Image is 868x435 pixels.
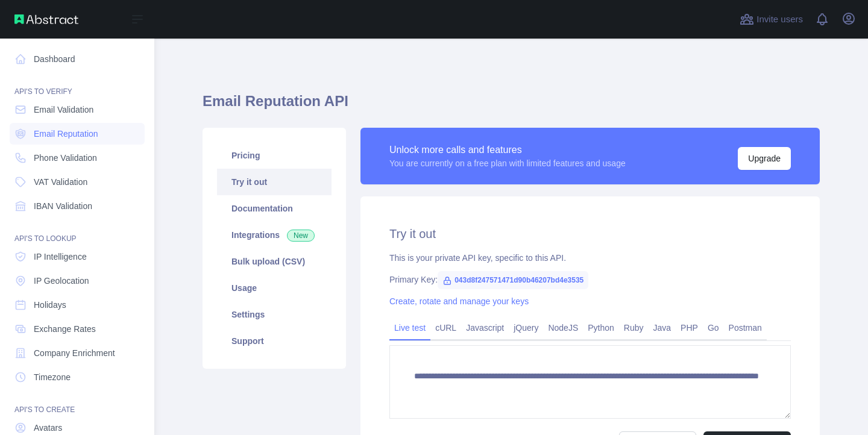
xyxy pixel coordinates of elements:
span: Holidays [34,299,66,311]
div: This is your private API key, specific to this API. [389,252,791,264]
span: IP Intelligence [34,251,87,263]
a: Pricing [217,142,332,169]
span: Email Validation [34,104,93,116]
span: Avatars [34,422,62,434]
a: Try it out [217,169,332,195]
span: IP Geolocation [34,275,89,287]
a: Timezone [10,366,145,388]
div: You are currently on a free plan with limited features and usage [389,157,626,169]
img: Abstract API [14,14,78,24]
a: Go [703,318,724,337]
span: Invite users [756,13,803,27]
h1: Email Reputation API [203,92,820,120]
a: Dashboard [10,48,145,70]
a: Integrations New [217,222,332,248]
button: Invite users [737,10,805,29]
div: Unlock more calls and features [389,143,626,157]
a: Javascript [461,318,509,337]
a: NodeJS [543,318,583,337]
a: Exchange Rates [10,318,145,340]
a: Holidays [10,294,145,316]
a: cURL [430,318,461,337]
a: Usage [217,275,332,301]
a: Settings [217,301,332,328]
a: IP Intelligence [10,246,145,268]
span: VAT Validation [34,176,87,188]
a: PHP [676,318,703,337]
span: Timezone [34,371,71,383]
a: IP Geolocation [10,270,145,292]
a: Postman [724,318,767,337]
h2: Try it out [389,225,791,242]
span: 043d8f247571471d90b46207bd4e3535 [438,271,588,289]
span: Phone Validation [34,152,97,164]
button: Upgrade [738,147,791,170]
a: Email Reputation [10,123,145,145]
a: Email Validation [10,99,145,120]
span: New [287,230,315,242]
a: Ruby [619,318,649,337]
a: Phone Validation [10,147,145,169]
span: IBAN Validation [34,200,92,212]
a: Documentation [217,195,332,222]
a: Java [649,318,676,337]
div: API'S TO VERIFY [10,72,145,96]
span: Company Enrichment [34,347,115,359]
span: Exchange Rates [34,323,96,335]
a: Bulk upload (CSV) [217,248,332,275]
a: VAT Validation [10,171,145,193]
a: Python [583,318,619,337]
div: API'S TO CREATE [10,390,145,415]
a: Live test [389,318,430,337]
a: jQuery [509,318,543,337]
a: Company Enrichment [10,342,145,364]
a: Support [217,328,332,354]
a: Create, rotate and manage your keys [389,296,529,306]
a: IBAN Validation [10,195,145,217]
span: Email Reputation [34,128,98,140]
div: API'S TO LOOKUP [10,219,145,243]
div: Primary Key: [389,274,791,286]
